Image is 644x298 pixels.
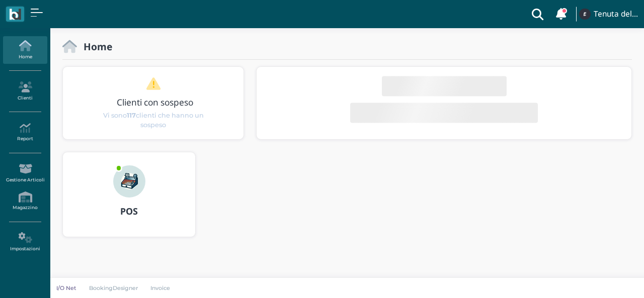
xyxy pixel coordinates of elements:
a: Impostazioni [3,228,47,256]
a: Report [3,119,47,146]
a: Clienti [3,77,47,105]
iframe: Help widget launcher [573,267,635,289]
h3: Clienti con sospeso [84,97,226,107]
a: Magazzino [3,187,47,215]
a: ... Tenuta del Barco [578,2,638,26]
a: ... POS [62,152,196,249]
img: logo [9,9,21,20]
span: Vi sono clienti che hanno un sospeso [100,110,207,129]
a: Gestione Articoli [3,159,47,187]
img: ... [113,165,145,197]
a: Home [3,36,47,64]
b: 117 [127,111,136,119]
img: ... [579,9,590,20]
a: Clienti con sospeso Vi sono117clienti che hanno un sospeso [82,77,224,130]
h2: Home [77,41,112,52]
h4: Tenuta del Barco [594,10,638,19]
b: POS [120,205,138,217]
div: 1 / 1 [63,67,244,139]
